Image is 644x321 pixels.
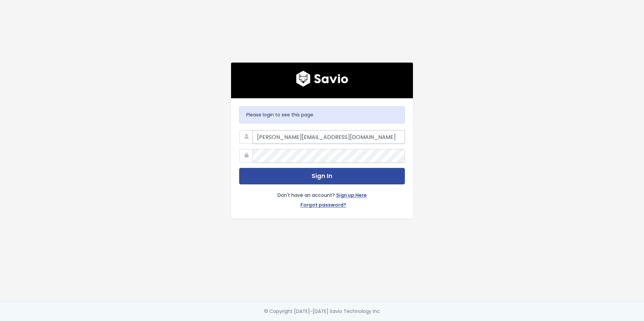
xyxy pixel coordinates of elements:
input: Your Work Email Address [253,130,405,144]
a: Sign up Here [336,191,367,201]
img: logo600x187.a314fd40982d.png [296,71,348,87]
div: Don't have an account? [239,184,405,211]
p: Please login to see this page. [246,111,398,119]
div: © Copyright [DATE]-[DATE] Savio Technology Inc [264,307,380,316]
button: Sign In [239,168,405,184]
a: Forgot password? [300,201,346,211]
